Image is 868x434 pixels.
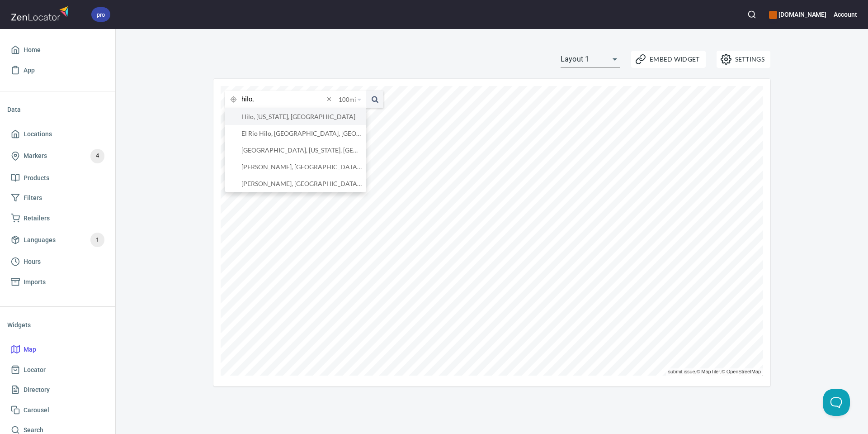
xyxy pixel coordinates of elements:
[7,228,108,252] a: Languages1
[7,272,108,292] a: Imports
[7,380,108,400] a: Directory
[742,5,762,24] button: Search
[24,213,50,224] span: Retailers
[24,405,49,416] span: Carousel
[225,125,366,142] li: El Rio Hilo, OAX, Mexico
[90,151,104,161] span: 4
[225,175,366,192] li: Hilo Ari, GE, Somalia
[11,4,71,23] img: zenlocator
[91,7,110,22] div: pro
[834,10,857,19] h6: Account
[7,400,108,420] a: Carousel
[24,256,41,267] span: Hours
[7,339,108,360] a: Map
[24,277,46,288] span: Imports
[834,5,857,24] button: Account
[769,11,777,19] button: color-CE600E
[221,86,763,376] canvas: Map
[24,172,49,184] span: Products
[91,10,110,19] span: pro
[24,192,42,204] span: Filters
[7,360,108,380] a: Locator
[24,65,35,76] span: App
[7,168,108,188] a: Products
[7,60,108,81] a: App
[7,99,108,120] li: Data
[7,208,108,229] a: Retailers
[823,389,850,416] iframe: Help Scout Beacon - Open
[769,10,826,19] h6: [DOMAIN_NAME]
[7,252,108,272] a: Hours
[7,124,108,144] a: Locations
[225,142,366,158] li: Hilo, Arkansas, United States
[24,44,41,56] span: Home
[769,5,826,24] div: Manage your apps
[717,51,770,68] button: Settings
[241,91,324,108] input: search
[561,52,620,67] div: Layout 1
[722,54,764,65] span: Settings
[24,384,50,396] span: Directory
[7,40,108,60] a: Home
[631,51,706,68] button: Embed Widget
[225,158,366,175] li: Hilo Loo’aad, GE, Somalia
[7,144,108,168] a: Markers4
[7,314,108,336] li: Widgets
[339,91,356,108] span: 100 mi
[24,364,46,376] span: Locator
[24,150,47,162] span: Markers
[24,129,52,140] span: Locations
[90,235,104,245] span: 1
[225,108,366,125] li: Hilo, Hawaii, United States
[24,344,36,355] span: Map
[24,234,56,246] span: Languages
[7,188,108,208] a: Filters
[637,54,700,65] span: Embed Widget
